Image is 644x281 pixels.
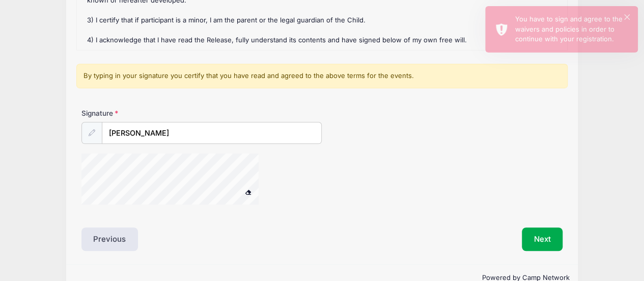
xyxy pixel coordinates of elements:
[81,108,202,118] label: Signature
[522,227,563,251] button: Next
[102,122,322,144] input: Enter first and last name
[76,64,568,88] div: By typing in your signature you certify that you have read and agreed to the above terms for the ...
[81,227,138,251] button: Previous
[624,14,630,20] button: ×
[515,14,630,44] div: You have to sign and agree to the waivers and policies in order to continue with your registration.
